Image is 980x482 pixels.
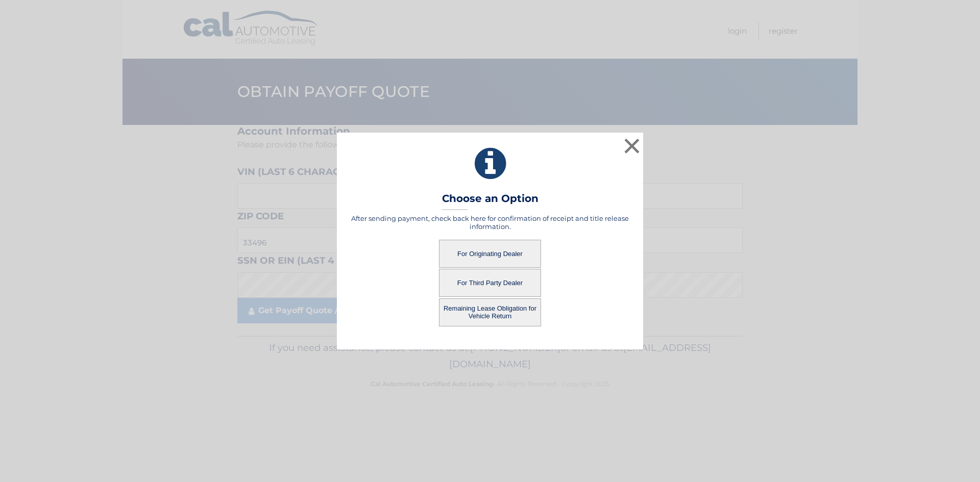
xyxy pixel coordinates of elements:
[439,269,541,297] button: For Third Party Dealer
[442,192,538,210] h3: Choose an Option
[439,298,541,326] button: Remaining Lease Obligation for Vehicle Return
[622,136,642,156] button: ×
[439,240,541,268] button: For Originating Dealer
[350,214,630,231] h5: After sending payment, check back here for confirmation of receipt and title release information.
